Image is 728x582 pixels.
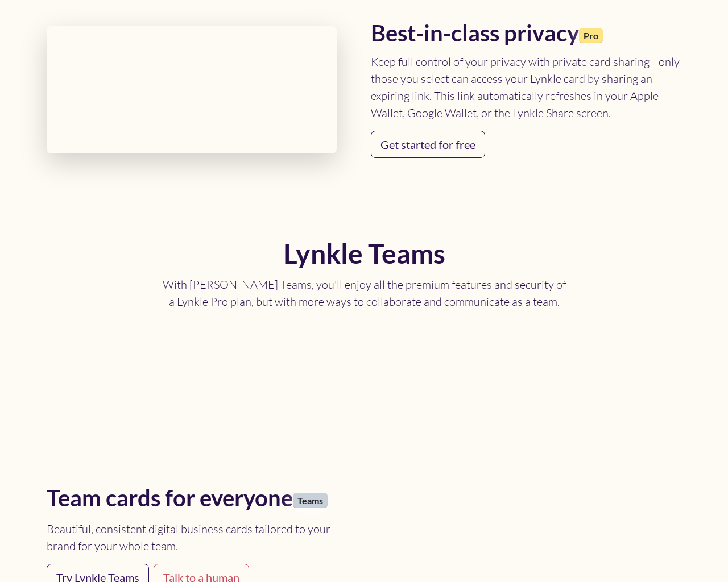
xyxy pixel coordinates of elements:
[293,493,328,508] small: Teams
[371,22,681,44] h2: Best-in-class privacy
[579,28,603,43] small: Pro
[371,131,485,158] a: Get started for free
[152,276,576,310] p: With [PERSON_NAME] Teams, you'll enjoy all the premium features and security of a Lynkle Pro plan...
[47,484,357,512] h2: Team cards for everyone
[47,26,337,153] img: Share your digital business card privately
[47,521,357,555] p: Beautiful, consistent digital business cards tailored to your brand for your whole team.
[152,240,576,267] h2: Lynkle Teams
[371,53,681,122] p: Keep full control of your privacy with private card sharing—only those you select can access your...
